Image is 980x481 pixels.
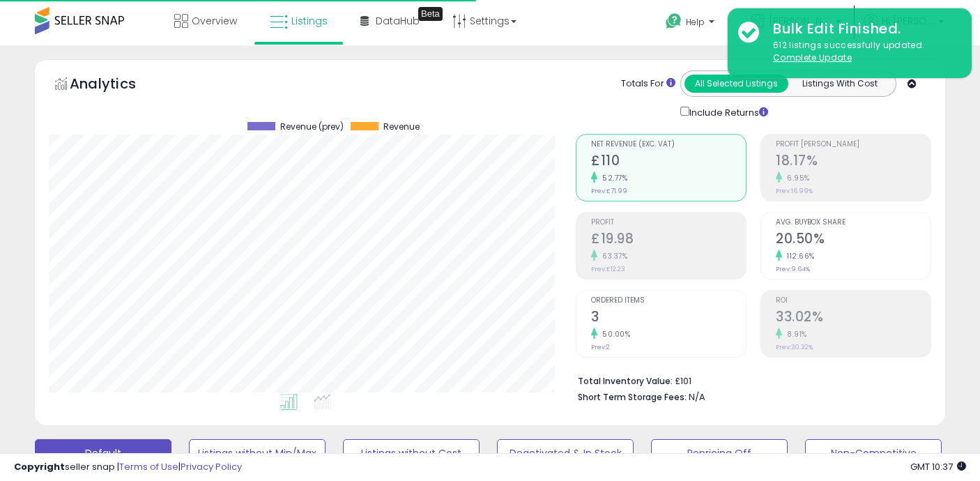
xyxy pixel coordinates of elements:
[805,439,942,467] button: Non-Competitive
[591,219,746,227] span: Profit
[776,187,813,195] small: Prev: 16.99%
[684,75,788,93] button: All Selected Listings
[591,297,746,305] span: Ordered Items
[782,173,810,183] small: 6.95%
[654,2,728,45] a: Help
[181,460,242,473] a: Privacy Policy
[776,297,931,305] span: ROI
[591,343,610,351] small: Prev: 2
[651,439,788,467] button: Repricing Off
[14,461,242,474] div: seller snap | |
[776,231,931,250] h2: 20.50%
[773,52,852,63] u: Complete Update
[686,16,705,28] span: Help
[497,439,634,467] button: Deactivated & In Stock
[597,251,627,261] small: 63.37%
[910,460,966,473] span: 2025-09-15 10:37 GMT
[763,39,961,65] div: 612 listings successfully updated.
[591,187,627,195] small: Prev: £71.99
[578,375,673,387] b: Total Inventory Value:
[621,77,675,91] div: Totals For
[665,13,682,30] i: Get Help
[291,14,328,28] span: Listings
[192,14,237,28] span: Overview
[776,265,810,273] small: Prev: 9.64%
[776,309,931,328] h2: 33.02%
[591,309,746,328] h2: 3
[597,173,627,183] small: 52.77%
[189,439,326,467] button: Listings without Min/Max
[776,141,931,148] span: Profit [PERSON_NAME]
[578,391,687,403] b: Short Term Storage Fees:
[591,231,746,250] h2: £19.98
[689,390,705,404] span: N/A
[14,460,65,473] strong: Copyright
[591,265,625,273] small: Prev: £12.23
[782,329,807,339] small: 8.91%
[763,19,961,39] div: Bulk Edit Finished.
[70,74,163,97] h5: Analytics
[776,343,813,351] small: Prev: 30.32%
[418,7,443,21] div: Tooltip anchor
[119,460,178,473] a: Terms of Use
[578,372,921,388] li: £101
[383,122,420,132] span: Revenue
[343,439,480,467] button: Listings without Cost
[670,104,785,120] div: Include Returns
[376,14,420,28] span: DataHub
[776,153,931,171] h2: 18.17%
[597,329,630,339] small: 50.00%
[35,439,171,467] button: Default
[776,219,931,227] span: Avg. Buybox Share
[591,141,746,148] span: Net Revenue (Exc. VAT)
[788,75,891,93] button: Listings With Cost
[782,251,815,261] small: 112.66%
[280,122,344,132] span: Revenue (prev)
[591,153,746,171] h2: £110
